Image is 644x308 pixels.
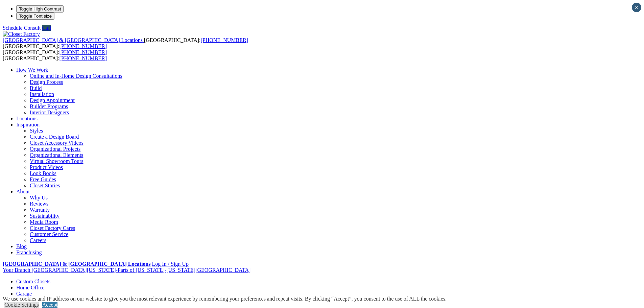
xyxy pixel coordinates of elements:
a: Virtual Showroom Tours [30,158,84,164]
span: [GEOGRAPHIC_DATA]: [GEOGRAPHIC_DATA]: [3,37,248,49]
a: [PHONE_NUMBER] [200,37,248,43]
a: Custom Closets [16,279,50,284]
img: Closet Factory [3,31,40,37]
a: Organizational Projects [30,146,80,152]
a: Warranty [30,207,50,213]
span: Toggle High Contrast [19,6,61,11]
a: Log In / Sign Up [152,261,188,267]
button: Toggle High Contrast [16,5,64,13]
div: We use cookies and IP address on our website to give you the most relevant experience by remember... [3,296,447,302]
button: Toggle Font size [16,13,54,20]
a: [PHONE_NUMBER] [59,49,107,55]
a: [GEOGRAPHIC_DATA] & [GEOGRAPHIC_DATA] Locations [3,261,150,267]
a: Create a Design Board [30,134,79,140]
a: Online and In-Home Design Consultations [30,73,122,79]
a: Blog [16,243,27,249]
a: Look Books [30,170,56,176]
a: Installation [30,91,54,97]
a: Sustainability [30,213,59,219]
a: Interior Designers [30,110,69,115]
a: Builder Programs [30,103,68,109]
span: [GEOGRAPHIC_DATA][US_STATE]-Parts of [US_STATE]-[US_STATE][GEOGRAPHIC_DATA] [31,267,251,273]
a: Media Room [30,219,58,225]
a: How We Work [16,67,48,73]
a: Design Appointment [30,97,75,103]
span: [GEOGRAPHIC_DATA] & [GEOGRAPHIC_DATA] Locations [3,37,143,43]
a: About [16,189,30,194]
span: Toggle Font size [19,14,52,19]
a: Careers [30,237,46,243]
a: Design Process [30,79,63,85]
a: Styles [30,128,43,134]
a: Franchising [16,250,42,255]
a: Accept [42,302,57,308]
a: [PHONE_NUMBER] [59,55,107,61]
a: Free Guides [30,176,56,182]
a: Locations [16,116,38,121]
a: Organizational Elements [30,152,83,158]
button: Close [632,3,641,12]
a: Why Us [30,195,48,200]
a: Schedule Consult [3,25,41,31]
a: [GEOGRAPHIC_DATA] & [GEOGRAPHIC_DATA] Locations [3,37,144,43]
a: Inspiration [16,122,40,127]
a: Cookie Settings [4,302,39,308]
a: Your Branch [GEOGRAPHIC_DATA][US_STATE]-Parts of [US_STATE]-[US_STATE][GEOGRAPHIC_DATA] [3,267,251,273]
span: [GEOGRAPHIC_DATA]: [GEOGRAPHIC_DATA]: [3,49,107,61]
a: Closet Stories [30,183,60,188]
a: Call [42,25,51,31]
a: [PHONE_NUMBER] [59,43,107,49]
span: Your Branch [3,267,30,273]
a: Closet Factory Cares [30,225,75,231]
a: Product Videos [30,164,63,170]
a: Customer Service [30,231,68,237]
a: Garage [16,291,32,297]
a: Closet Accessory Videos [30,140,84,146]
a: Reviews [30,201,48,207]
a: Home Office [16,285,45,290]
a: Build [30,85,42,91]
